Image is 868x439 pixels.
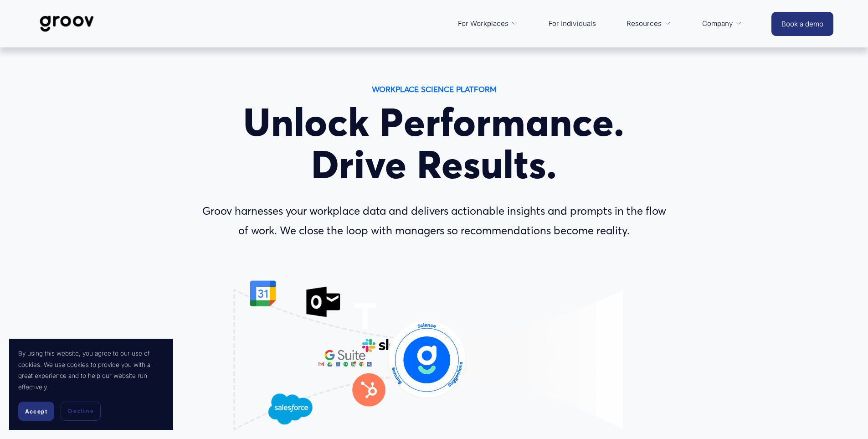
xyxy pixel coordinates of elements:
a: folder dropdown [622,13,676,35]
p: By using this website, you agree to our use of cookies. We use cookies to provide you with a grea... [18,348,164,393]
img: Groov | Workplace Science Platform | Unlock Performance | Drive Results [35,9,99,39]
section: Cookie banner [9,339,173,430]
a: folder dropdown [453,13,523,35]
a: For Individuals [544,13,601,35]
button: Accept [18,402,54,421]
a: Book a demo [771,12,833,36]
strong: WORKPLACE SCIENCE PLATFORM [372,84,497,94]
span: Decline [68,407,93,415]
p: Groov harnesses your workplace data and delivers actionable insights and prompts in the flow of w... [196,201,673,241]
h1: Unlock Performance. Drive Results. [196,101,673,186]
span: Resources [627,17,662,30]
span: For Workplaces [458,17,508,30]
button: Decline [61,402,101,421]
span: Company [702,17,733,30]
a: folder dropdown [698,13,747,35]
span: Accept [25,408,47,415]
